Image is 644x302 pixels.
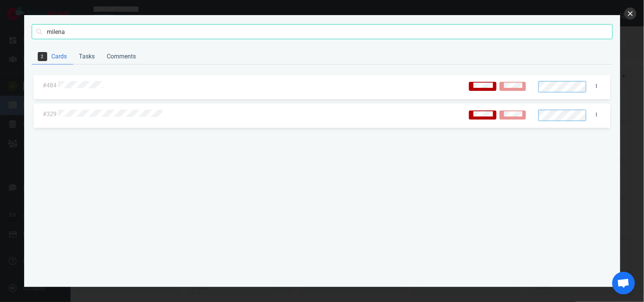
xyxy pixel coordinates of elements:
a: Cards [32,49,73,64]
button: close [624,8,636,20]
a: #484 [43,82,57,89]
a: Tasks [73,49,101,64]
span: 2 [38,52,47,61]
a: Aprire la chat [612,272,635,294]
a: #329 [43,110,57,118]
a: Comments [101,49,142,64]
input: Search cards, tasks, or comments with text or ids [32,24,613,39]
